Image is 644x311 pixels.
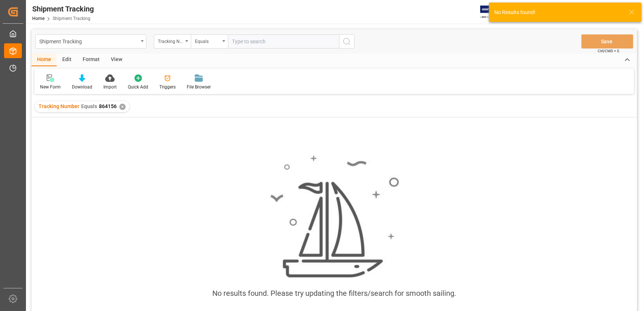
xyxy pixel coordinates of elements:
div: ✕ [119,104,126,110]
div: File Browser [187,84,211,90]
button: open menu [191,34,228,49]
span: Equals [81,103,97,109]
div: No Results found! [494,9,622,16]
div: Home [31,54,57,66]
div: Format [77,54,105,66]
div: Import [103,84,117,90]
div: Triggers [159,84,176,90]
button: open menu [35,34,146,49]
span: Ctrl/CMD + S [598,48,619,54]
div: No results found. Please try updating the filters/search for smooth sailing. [212,288,456,299]
a: Home [32,16,44,21]
div: Quick Add [128,84,148,90]
span: 864156 [99,103,117,109]
button: open menu [154,34,191,49]
input: Type to search [228,34,339,49]
div: Tracking Number [158,36,183,45]
button: search button [339,34,355,49]
div: Edit [57,54,77,66]
div: View [105,54,128,66]
div: Shipment Tracking [32,3,94,14]
div: Equals [195,36,220,45]
button: Save [581,34,633,49]
img: Exertis%20JAM%20-%20Email%20Logo.jpg_1722504956.jpg [480,6,506,19]
img: smooth_sailing.jpeg [269,154,399,279]
span: Tracking Number [39,103,79,109]
div: New Form [40,84,61,90]
div: Shipment Tracking [39,36,138,46]
div: Download [72,84,92,90]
